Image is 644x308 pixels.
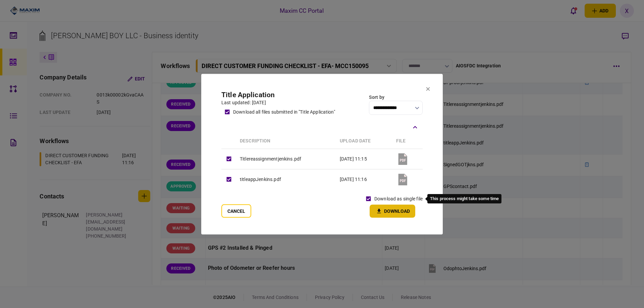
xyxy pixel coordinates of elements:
[336,133,393,149] th: upload date
[221,90,335,99] h2: Title Application
[236,169,336,190] td: titleappJenkins.pdf
[336,169,393,190] td: [DATE] 11:16
[393,133,423,149] th: file
[336,149,393,169] td: [DATE] 11:15
[221,99,335,106] div: last updated: [DATE]
[374,195,423,202] label: download as single file
[236,133,336,149] th: Description
[369,94,423,101] div: Sort by
[233,108,335,115] div: download all files submitted in "Title Application"
[236,149,336,169] td: Titlereassignmentjenkins.pdf
[221,204,251,218] button: Cancel
[370,204,415,218] button: Download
